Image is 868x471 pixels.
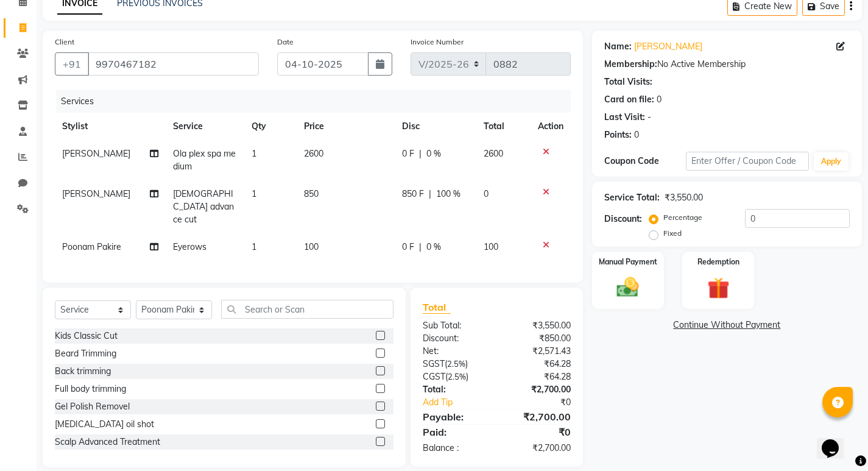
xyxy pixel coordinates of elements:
div: ₹3,550.00 [496,319,579,332]
div: Gel Polish Removel [55,400,130,413]
input: Search by Name/Mobile/Email/Code [88,52,259,76]
div: Points: [604,129,632,141]
span: 0 [484,188,489,199]
div: ( ) [414,370,496,383]
div: ₹0 [510,396,580,409]
input: Enter Offer / Coupon Code [686,152,809,171]
div: ₹2,700.00 [496,383,579,396]
label: Date [277,37,294,48]
th: Stylist [55,113,166,140]
span: Total [423,301,451,314]
img: _gift.svg [700,275,736,302]
label: Invoice Number [411,37,464,48]
span: 1 [252,241,256,252]
div: Last Visit: [604,111,645,124]
div: Discount: [604,213,642,225]
a: [PERSON_NAME] [634,40,702,53]
span: 0 % [426,241,441,253]
span: SGST [423,358,445,369]
a: Add Tip [414,396,510,409]
button: Apply [814,152,849,171]
div: Beard Trimming [55,347,116,360]
div: ₹2,700.00 [496,442,579,455]
div: ₹64.28 [496,370,579,383]
label: Client [55,37,74,48]
span: 0 F [402,241,414,253]
div: Back trimming [55,365,111,378]
label: Redemption [697,257,739,267]
th: Service [166,113,244,140]
span: [PERSON_NAME] [62,188,130,199]
div: Scalp Advanced Treatment [55,436,160,448]
div: 0 [634,129,639,141]
th: Total [476,113,531,140]
div: Net: [414,345,496,358]
div: Card on file: [604,93,654,106]
div: Name: [604,40,632,53]
div: ₹0 [496,425,579,439]
th: Price [297,113,395,140]
span: 850 [304,188,319,199]
div: ₹2,571.43 [496,345,579,358]
span: [PERSON_NAME] [62,148,130,159]
input: Search or Scan [221,300,393,319]
span: 100 % [436,188,460,200]
span: | [419,241,422,253]
span: 2600 [304,148,323,159]
div: Paid: [414,425,496,439]
span: | [419,147,422,160]
img: _cash.svg [610,275,646,300]
span: 850 F [402,188,424,200]
a: Continue Without Payment [595,319,859,331]
span: Poonam Pakire [62,241,121,252]
div: Total Visits: [604,76,652,88]
div: ₹850.00 [496,332,579,345]
div: ₹3,550.00 [665,191,703,204]
iframe: chat widget [817,422,856,459]
div: Payable: [414,409,496,424]
span: 2.5% [447,359,465,369]
div: Full body trimming [55,383,126,395]
label: Fixed [663,228,682,239]
div: ( ) [414,358,496,370]
div: Coupon Code [604,155,686,168]
span: | [429,188,431,200]
label: Manual Payment [599,257,657,267]
div: Membership: [604,58,657,71]
span: Eyerows [173,241,206,252]
th: Qty [244,113,297,140]
span: [DEMOGRAPHIC_DATA] advance cut [173,188,234,225]
label: Percentage [663,212,702,223]
div: Sub Total: [414,319,496,332]
div: [MEDICAL_DATA] oil shot [55,418,154,431]
div: No Active Membership [604,58,850,71]
span: Ola plex spa medium [173,148,236,172]
div: Services [56,90,580,113]
th: Disc [395,113,476,140]
span: 1 [252,148,256,159]
div: - [647,111,651,124]
span: 100 [304,241,319,252]
button: +91 [55,52,89,76]
div: Discount: [414,332,496,345]
span: 2.5% [448,372,466,381]
span: 0 % [426,147,441,160]
div: ₹64.28 [496,358,579,370]
div: Balance : [414,442,496,455]
div: Service Total: [604,191,660,204]
span: CGST [423,371,445,382]
span: 1 [252,188,256,199]
span: 2600 [484,148,503,159]
span: 0 F [402,147,414,160]
div: ₹2,700.00 [496,409,579,424]
span: 100 [484,241,498,252]
th: Action [531,113,571,140]
div: Kids Classic Cut [55,330,118,342]
div: Total: [414,383,496,396]
div: 0 [657,93,662,106]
